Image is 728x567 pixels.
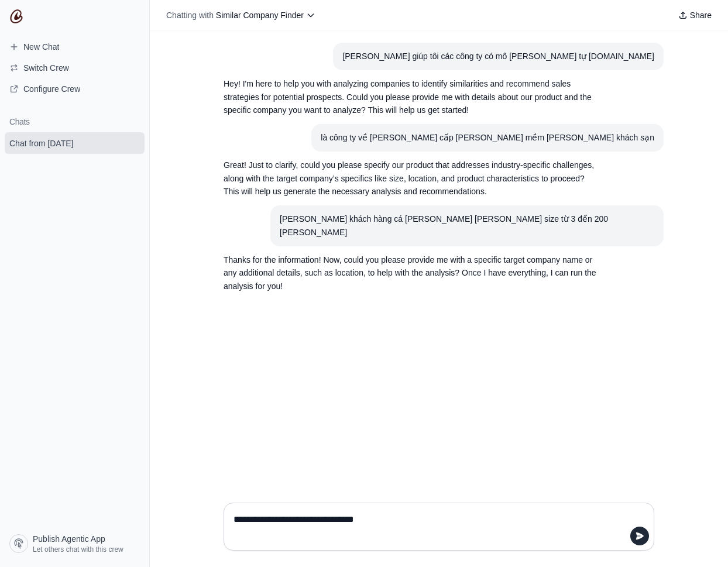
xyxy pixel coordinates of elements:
[33,533,105,545] span: Publish Agentic App
[23,62,69,74] span: Switch Crew
[162,7,320,23] button: Chatting with Similar Company Finder
[280,212,654,239] div: [PERSON_NAME] khách hàng cá [PERSON_NAME] [PERSON_NAME] size từ 3 đến 200 [PERSON_NAME]
[5,59,145,77] button: Switch Crew
[342,50,654,63] div: [PERSON_NAME] giúp tôi các công ty có mô [PERSON_NAME] tự [DOMAIN_NAME]
[23,83,80,95] span: Configure Crew
[311,124,664,152] section: User message
[33,545,123,554] span: Let others chat with this crew
[9,9,23,23] img: CrewAI Logo
[5,37,145,56] a: New Chat
[690,9,712,21] span: Share
[333,43,664,70] section: User message
[23,41,59,53] span: New Chat
[166,9,214,21] span: Chatting with
[214,246,607,300] section: Response
[214,70,607,124] section: Response
[5,530,145,558] a: Publish Agentic App Let others chat with this crew
[5,80,145,98] a: Configure Crew
[270,205,664,246] section: User message
[9,138,73,149] span: Chat from [DATE]
[674,7,716,23] button: Share
[321,131,654,145] div: là công ty về [PERSON_NAME] cấp [PERSON_NAME] mềm [PERSON_NAME] khách sạn
[214,152,607,205] section: Response
[5,132,145,154] a: Chat from [DATE]
[224,77,598,117] p: Hey! I'm here to help you with analyzing companies to identify similarities and recommend sales s...
[224,253,598,293] p: Thanks for the information! Now, could you please provide me with a specific target company name ...
[216,11,304,20] span: Similar Company Finder
[224,159,598,198] p: Great! Just to clarify, could you please specify our product that addresses industry-specific cha...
